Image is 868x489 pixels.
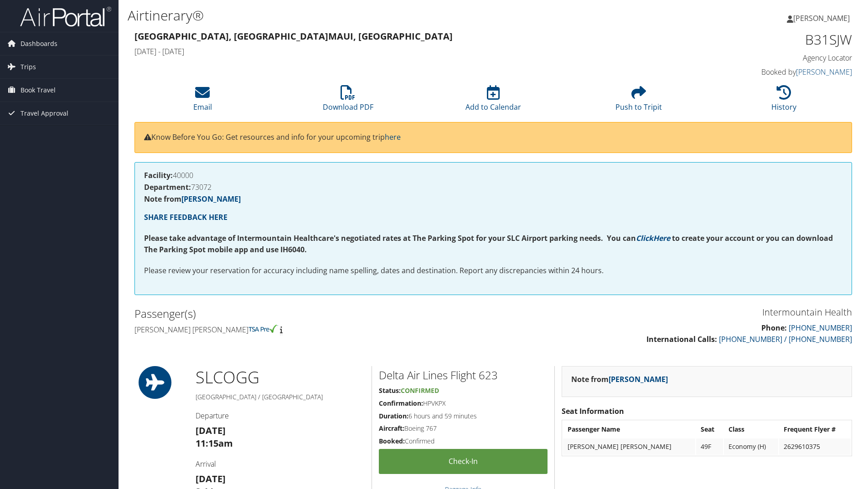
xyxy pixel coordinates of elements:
[500,306,852,319] h3: Intermountain Health
[196,392,365,402] h5: [GEOGRAPHIC_DATA] / [GEOGRAPHIC_DATA]
[128,6,615,25] h1: Airtinerary®
[609,374,668,384] a: [PERSON_NAME]
[379,412,408,420] strong: Duration:
[144,182,191,192] strong: Department:
[683,67,852,77] h4: Booked by
[21,56,36,78] span: Trips
[134,46,669,56] h4: [DATE] - [DATE]
[562,406,624,416] strong: Seat Information
[379,399,423,407] strong: Confirmation:
[724,438,778,455] td: Economy (H)
[563,438,695,455] td: [PERSON_NAME] [PERSON_NAME]
[789,323,852,333] a: [PHONE_NUMBER]
[787,5,859,32] a: [PERSON_NAME]
[779,421,851,438] th: Frequent Flyer #
[144,212,227,222] a: SHARE FEEDBACK HERE
[771,90,796,112] a: History
[196,473,226,485] strong: [DATE]
[379,367,548,383] h2: Delta Air Lines Flight 623
[379,386,401,395] strong: Status:
[196,411,365,421] h4: Departure
[144,233,636,243] strong: Please take advantage of Intermountain Healthcare's negotiated rates at The Parking Spot for your...
[21,79,56,102] span: Book Travel
[21,32,57,55] span: Dashboards
[20,6,111,27] img: airportal-logo.png
[181,194,241,204] a: [PERSON_NAME]
[323,90,373,112] a: Download PDF
[646,334,717,344] strong: International Calls:
[653,233,670,243] a: Here
[465,90,521,112] a: Add to Calendar
[144,194,241,204] strong: Note from
[144,172,842,179] h4: 40000
[796,67,852,77] a: [PERSON_NAME]
[379,412,548,421] h5: 6 hours and 59 minutes
[196,459,365,469] h4: Arrival
[719,334,852,344] a: [PHONE_NUMBER] / [PHONE_NUMBER]
[615,90,662,112] a: Push to Tripit
[401,386,439,395] span: Confirmed
[193,90,212,112] a: Email
[134,325,486,335] h4: [PERSON_NAME] [PERSON_NAME]
[134,306,486,321] h2: Passenger(s)
[779,438,851,455] td: 2629610375
[683,53,852,63] h4: Agency Locator
[379,437,405,445] strong: Booked:
[196,424,226,437] strong: [DATE]
[196,366,365,389] h1: SLC OGG
[196,437,233,449] strong: 11:15am
[21,102,68,125] span: Travel Approval
[379,424,548,433] h5: Boeing 767
[571,374,668,384] strong: Note from
[793,13,850,23] span: [PERSON_NAME]
[761,323,787,333] strong: Phone:
[144,132,842,143] p: Know Before You Go: Get resources and info for your upcoming trip
[379,424,404,433] strong: Aircraft:
[134,30,453,42] strong: [GEOGRAPHIC_DATA], [GEOGRAPHIC_DATA] Maui, [GEOGRAPHIC_DATA]
[144,170,173,180] strong: Facility:
[563,421,695,438] th: Passenger Name
[385,132,401,142] a: here
[379,399,548,408] h5: HPVKPX
[696,438,723,455] td: 49F
[636,233,653,243] a: Click
[144,183,842,191] h4: 73072
[248,325,278,333] img: tsa-precheck.png
[724,421,778,438] th: Class
[379,437,548,446] h5: Confirmed
[696,421,723,438] th: Seat
[144,265,842,277] p: Please review your reservation for accuracy including name spelling, dates and destination. Repor...
[379,449,548,474] a: Check-in
[683,30,852,49] h1: B31SJW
